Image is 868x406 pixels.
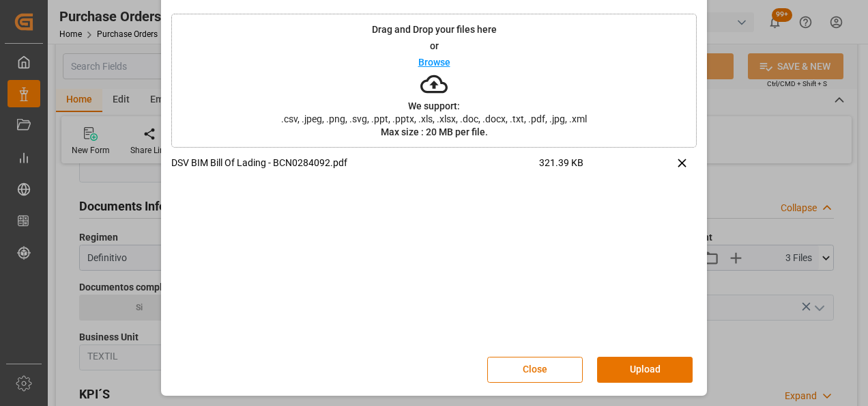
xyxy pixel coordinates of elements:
button: Upload [597,357,693,383]
p: DSV BIM Bill Of Lading - BCN0284092.pdf [171,156,539,170]
p: Browse [418,57,450,67]
button: Close [487,357,583,383]
p: or [430,41,439,51]
p: Drag and Drop your files here [372,25,497,34]
div: Drag and Drop your files hereorBrowseWe support:.csv, .jpeg, .png, .svg, .ppt, .pptx, .xls, .xlsx... [171,14,697,148]
span: .csv, .jpeg, .png, .svg, .ppt, .pptx, .xls, .xlsx, .doc, .docx, .txt, .pdf, .jpg, .xml [272,114,596,124]
span: 321.39 KB [539,156,632,180]
p: We support: [408,101,460,111]
p: Max size : 20 MB per file. [381,127,488,137]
